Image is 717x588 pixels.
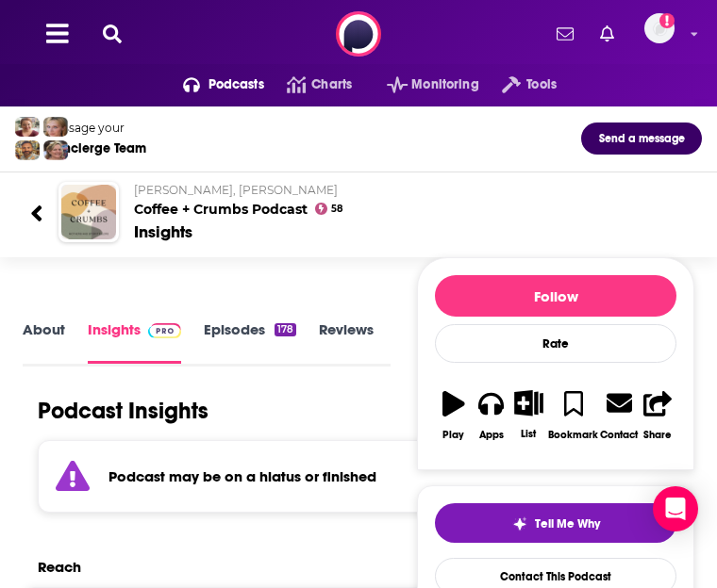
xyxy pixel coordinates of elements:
button: Bookmark [547,378,599,452]
strong: Podcast may be on a hiatus or finished [108,467,376,485]
span: [PERSON_NAME], [PERSON_NAME] [134,183,338,197]
section: Click to expand status details [23,440,616,513]
button: Send a message [581,122,702,155]
button: Play [435,378,473,452]
img: Barbara Profile [43,140,68,160]
img: Jon Profile [15,140,40,160]
div: Concierge Team [46,140,146,156]
div: Rate [435,324,676,363]
div: Play [442,429,464,441]
div: 178 [275,323,296,336]
img: Podchaser Pro [148,323,181,338]
button: Follow [435,275,676,317]
span: Monitoring [411,72,478,98]
div: Open Intercom Messenger [653,486,698,531]
img: tell me why sparkle [512,516,527,531]
a: Logged in as tnzgift615 [644,13,686,55]
span: Podcasts [208,72,264,98]
div: Insights [134,221,192,242]
a: Episodes178 [204,320,296,363]
img: Sydney Profile [15,117,40,137]
a: About [23,320,65,363]
a: Show notifications dropdown [592,18,622,50]
button: List [510,378,548,451]
div: List [521,428,536,440]
h1: Podcast Insights [38,397,208,425]
a: Charts [264,70,352,100]
span: Logged in as tnzgift615 [644,13,675,43]
button: open menu [160,70,264,100]
div: Apps [479,429,504,441]
a: InsightsPodchaser Pro [88,320,181,363]
button: Apps [473,378,510,452]
img: Coffee + Crumbs Podcast [61,185,116,239]
div: Contact [600,428,638,441]
a: Show notifications dropdown [549,18,581,50]
div: Message your [46,121,146,135]
button: tell me why sparkleTell Me Why [435,503,676,543]
a: Contact [599,378,639,452]
a: Reviews [319,320,374,363]
h2: Coffee + Crumbs Podcast [134,183,687,218]
span: Tools [526,72,557,98]
img: User Profile [644,13,675,43]
h2: Reach [38,558,81,576]
button: Share [639,378,676,452]
svg: Add a profile image [659,13,675,28]
span: Tell Me Why [535,516,600,531]
img: Jules Profile [43,117,68,137]
span: Charts [311,72,352,98]
span: 58 [331,205,342,213]
img: Podchaser - Follow, Share and Rate Podcasts [336,11,381,57]
button: open menu [364,70,479,100]
div: Share [643,429,672,441]
button: open menu [479,70,557,100]
div: Bookmark [548,429,598,441]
